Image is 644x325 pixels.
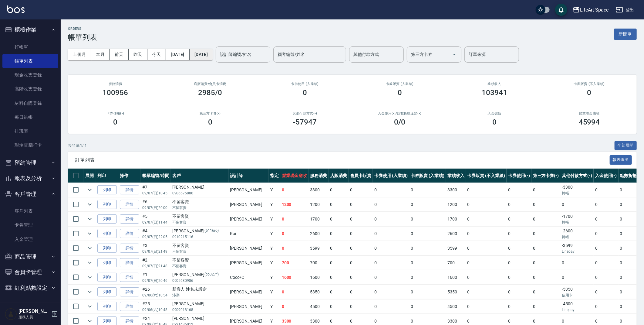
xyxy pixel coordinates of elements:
[120,302,139,311] a: 詳情
[208,118,212,126] h3: 0
[265,111,345,115] h2: 其他付款方式(-)
[309,256,329,270] td: 700
[349,270,373,285] td: 0
[466,270,507,285] td: 0
[549,82,630,86] h2: 卡券販賣 (不入業績)
[85,229,94,238] button: expand row
[269,227,280,241] td: Y
[2,218,58,232] a: 卡券管理
[85,302,94,311] button: expand row
[373,256,410,270] td: 0
[269,241,280,255] td: Y
[172,205,227,210] p: 不留客資
[147,49,166,60] button: 今天
[531,212,561,226] td: 0
[531,285,561,299] td: 0
[2,96,58,110] a: 材料自購登錄
[110,49,129,60] button: 前天
[172,199,227,205] div: 不留客資
[97,185,117,195] button: 列印
[373,285,410,299] td: 0
[507,285,531,299] td: 0
[409,169,446,183] th: 卡券販賣 (入業績)
[409,256,446,270] td: 0
[492,118,497,126] h3: 0
[2,264,58,280] button: 會員卡管理
[329,183,349,197] td: 0
[560,197,594,212] td: 0
[507,299,531,314] td: 0
[103,88,128,97] h3: 100956
[309,212,329,226] td: 1700
[97,229,117,238] button: 列印
[507,270,531,285] td: 0
[594,169,619,183] th: 入金使用(-)
[142,307,169,313] p: 09/06 (六) 10:48
[120,229,139,238] a: 詳情
[293,118,317,126] h3: -57947
[373,183,410,197] td: 0
[560,183,594,197] td: -3300
[560,285,594,299] td: -5350
[120,244,139,253] a: 詳情
[454,111,535,115] h2: 入金儲值
[97,302,117,311] button: 列印
[120,258,139,268] a: 詳情
[75,111,156,115] h2: 卡券使用(-)
[507,183,531,197] td: 0
[269,256,280,270] td: Y
[265,82,345,86] h2: 卡券使用 (入業績)
[349,241,373,255] td: 0
[172,278,227,283] p: 0905630986
[531,241,561,255] td: 0
[360,111,440,115] h2: 入金使用(-) /點數折抵金額(-)
[507,212,531,226] td: 0
[141,299,171,314] td: #25
[562,292,592,298] p: 信用卡
[560,227,594,241] td: -2600
[398,88,402,97] h3: 0
[531,256,561,270] td: 0
[446,212,466,226] td: 1700
[373,270,410,285] td: 0
[446,241,466,255] td: 3599
[170,111,251,115] h2: 第三方卡券(-)
[507,227,531,241] td: 0
[2,280,58,296] button: 紅利點數設定
[329,241,349,255] td: 0
[97,287,117,297] button: 列印
[349,299,373,314] td: 0
[373,197,410,212] td: 0
[280,183,309,197] td: 0
[409,270,446,285] td: 0
[269,197,280,212] td: Y
[68,27,97,31] h2: ORDERS
[560,270,594,285] td: 0
[466,169,507,183] th: 卡券販賣 (不入業績)
[309,169,329,183] th: 服務消費
[560,256,594,270] td: 0
[507,197,531,212] td: 0
[466,285,507,299] td: 0
[466,212,507,226] td: 0
[560,212,594,226] td: -1700
[229,227,269,241] td: Roi
[329,256,349,270] td: 0
[466,256,507,270] td: 0
[229,241,269,255] td: [PERSON_NAME]
[594,285,619,299] td: 0
[409,212,446,226] td: 0
[75,82,156,86] h3: 服務消費
[142,220,169,225] p: 09/07 (日) 11:44
[329,227,349,241] td: 0
[446,197,466,212] td: 1200
[2,68,58,82] a: 現金收支登錄
[172,301,227,307] div: [PERSON_NAME]
[562,234,592,240] p: 轉帳
[309,197,329,212] td: 1200
[172,292,227,298] p: 沛瀠
[446,285,466,299] td: 5350
[113,118,117,126] h3: 0
[409,227,446,241] td: 0
[198,88,222,97] h3: 2985/0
